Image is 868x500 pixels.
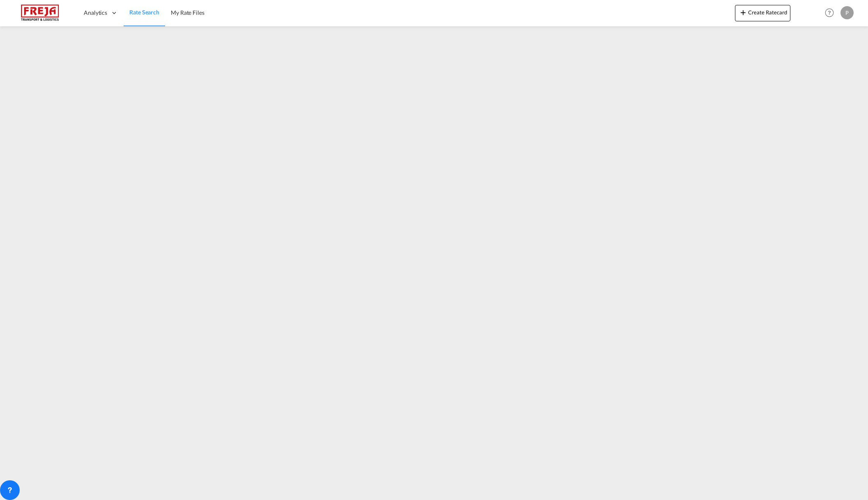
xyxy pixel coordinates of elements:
[12,4,68,22] img: 586607c025bf11f083711d99603023e7.png
[822,6,840,21] div: Help
[738,7,748,17] md-icon: icon-plus 400-fg
[129,9,159,16] span: Rate Search
[840,6,854,19] div: P
[84,9,107,17] span: Analytics
[735,5,790,21] button: icon-plus 400-fgCreate Ratecard
[822,6,836,20] span: Help
[171,9,204,16] span: My Rate Files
